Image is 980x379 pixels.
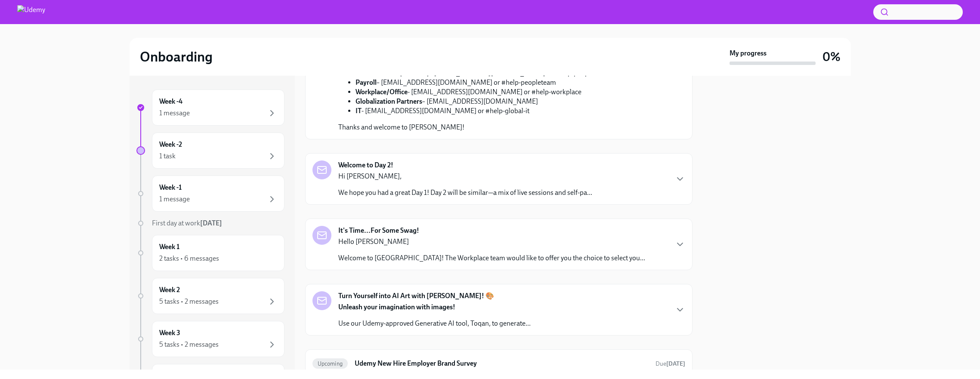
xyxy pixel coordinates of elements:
h6: Week 2 [159,285,180,295]
h6: Week -2 [159,140,182,149]
li: - [EMAIL_ADDRESS][DOMAIN_NAME] or #help-workplace [356,87,609,97]
div: 1 message [159,108,190,118]
p: Welcome to [GEOGRAPHIC_DATA]! The Workplace team would like to offer you the choice to select you... [338,253,645,263]
p: Use our Udemy-approved Generative AI tool, Toqan, to generate... [338,319,531,328]
strong: Unleash your imagination with images! [338,303,455,311]
a: Week -21 task [136,132,284,169]
div: 1 message [159,194,190,204]
a: First day at work[DATE] [136,219,284,228]
strong: Turn Yourself into AI Art with [PERSON_NAME]! 🎨 [338,291,494,301]
p: We hope you had a great Day 1! Day 2 will be similar—a mix of live sessions and self-pa... [338,188,592,197]
h6: Udemy New Hire Employer Brand Survey [355,359,648,368]
strong: Welcome to Day 2! [338,160,393,170]
a: Week -41 message [136,89,284,126]
p: Hi [PERSON_NAME], [338,172,592,181]
div: 5 tasks • 2 messages [159,297,219,306]
a: Week 35 tasks • 2 messages [136,321,284,357]
a: Week 12 tasks • 6 messages [136,235,284,271]
a: Week -11 message [136,176,284,212]
strong: [DATE] [200,219,222,227]
h6: Week 1 [159,242,179,252]
li: - [EMAIL_ADDRESS][DOMAIN_NAME] or #help-global-it [356,106,609,116]
div: 2 tasks • 6 messages [159,254,219,263]
span: September 16th, 2025 10:00 [655,360,685,368]
li: – [EMAIL_ADDRESS][DOMAIN_NAME] [356,97,609,106]
p: Hello [PERSON_NAME] [338,237,645,247]
strong: Workplace/Office [356,88,408,96]
h6: Week -1 [159,183,182,192]
li: – [EMAIL_ADDRESS][DOMAIN_NAME] or #help-peopleteam [356,78,609,87]
strong: It's Time...For Some Swag! [338,226,419,235]
h2: Onboarding [140,48,213,65]
p: Thanks and welcome to [PERSON_NAME]! [338,123,609,132]
h6: Week -4 [159,97,182,106]
strong: My progress [730,49,767,58]
h3: 0% [822,49,841,65]
h6: Week 3 [159,328,180,338]
a: UpcomingUdemy New Hire Employer Brand SurveyDue[DATE] [312,357,685,370]
img: Udemy [17,5,45,19]
a: Week 25 tasks • 2 messages [136,278,284,314]
div: 1 task [159,151,176,161]
strong: Payroll [356,78,377,86]
strong: [DATE] [666,360,685,367]
span: Upcoming [312,361,348,367]
strong: Globalization Partners [356,97,422,105]
strong: IT [356,107,362,115]
span: Due [655,360,685,367]
div: 5 tasks • 2 messages [159,340,219,349]
span: First day at work [152,219,222,227]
